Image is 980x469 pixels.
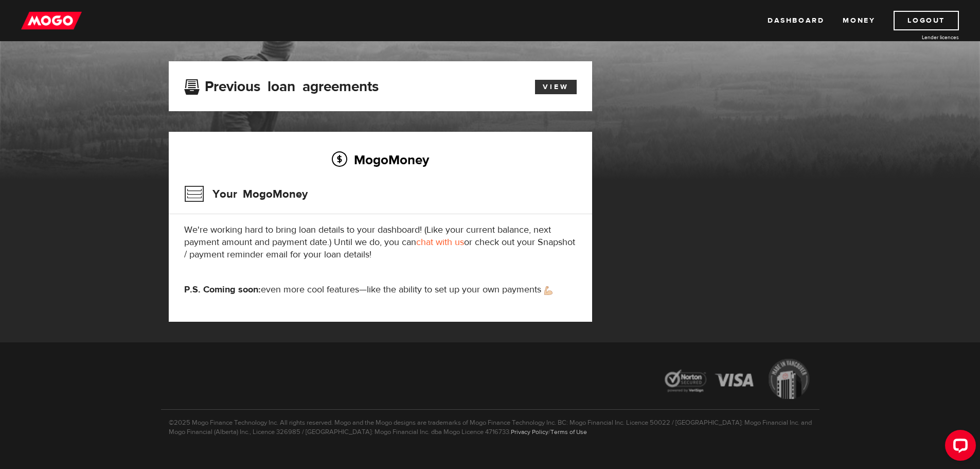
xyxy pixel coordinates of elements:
[843,11,875,30] a: Money
[550,428,587,436] a: Terms of Use
[894,11,959,30] a: Logout
[544,286,553,295] img: strong arm emoji
[655,351,819,409] img: legal-icons-92a2ffecb4d32d839781d1b4e4802d7b.png
[511,428,548,436] a: Privacy Policy
[184,149,577,170] h2: MogoMoney
[21,11,82,30] img: mogo_logo-11ee424be714fa7cbb0f0f49df9e16ec.png
[184,224,577,261] p: We're working hard to bring loan details to your dashboard! (Like your current balance, next paym...
[184,284,577,296] p: even more cool features—like the ability to set up your own payments
[882,33,959,41] a: Lender licences
[184,78,379,92] h3: Previous loan agreements
[768,11,824,30] a: Dashboard
[416,236,464,248] a: chat with us
[535,80,577,94] a: View
[184,181,308,207] h3: Your MogoMoney
[184,284,261,296] strong: P.S. Coming soon:
[937,426,980,469] iframe: LiveChat chat widget
[161,409,819,437] p: ©2025 Mogo Finance Technology Inc. All rights reserved. Mogo and the Mogo designs are trademarks ...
